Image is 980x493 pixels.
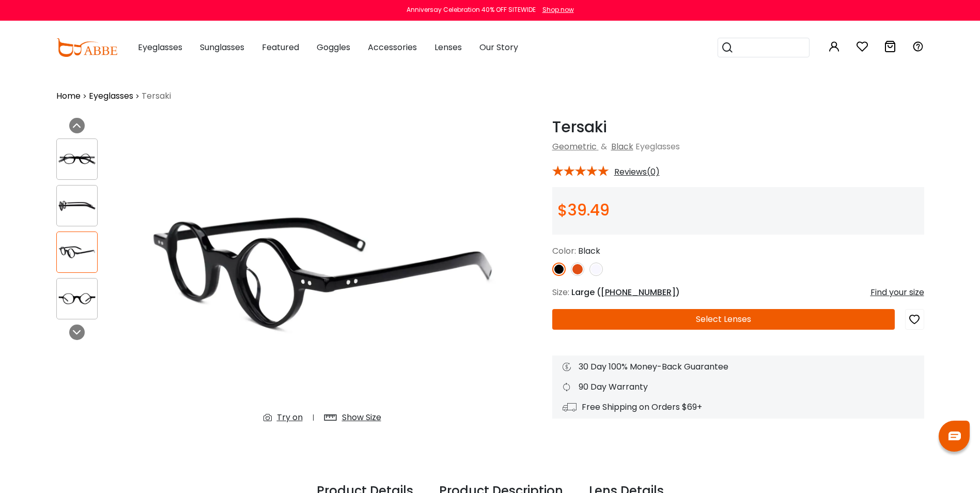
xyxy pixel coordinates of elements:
[277,411,303,424] div: Try on
[479,41,518,53] span: Our Story
[407,5,536,14] div: Anniversay Celebration 40% OFF SITEWIDE
[138,41,182,53] span: Eyeglasses
[56,90,81,102] a: Home
[611,141,633,152] a: Black
[342,411,381,424] div: Show Size
[601,286,676,298] span: [PHONE_NUMBER]
[56,38,117,57] img: abbeglasses.com
[552,245,576,257] span: Color:
[434,41,462,53] span: Lenses
[317,41,350,53] span: Goggles
[57,196,97,216] img: Tersaki Black TR Eyeglasses , Fashion , NosePads Frames from ABBE Glasses
[200,41,244,53] span: Sunglasses
[571,286,680,298] span: Large ( )
[552,141,597,152] a: Geometric
[57,242,97,263] img: Tersaki Black TR Eyeglasses , Fashion , NosePads Frames from ABBE Glasses
[89,90,133,102] a: Eyeglasses
[142,90,171,102] span: Tersaki
[599,141,609,152] span: &
[134,118,511,432] img: Tersaki Black TR Eyeglasses , Fashion , NosePads Frames from ABBE Glasses
[368,41,417,53] span: Accessories
[57,149,97,170] img: Tersaki Black TR Eyeglasses , Fashion , NosePads Frames from ABBE Glasses
[57,289,97,309] img: Tersaki Black TR Eyeglasses , Fashion , NosePads Frames from ABBE Glasses
[563,381,914,393] div: 90 Day Warranty
[870,286,924,299] div: Find your size
[552,286,569,298] span: Size:
[557,199,610,221] span: $39.49
[578,245,600,257] span: Black
[262,41,299,53] span: Featured
[552,309,895,330] button: Select Lenses
[542,5,574,14] div: Shop now
[552,118,924,136] h1: Tersaki
[563,361,914,373] div: 30 Day 100% Money-Back Guarantee
[537,5,574,14] a: Shop now
[563,401,914,413] div: Free Shipping on Orders $69+
[635,141,680,152] span: Eyeglasses
[948,432,961,440] img: chat
[614,167,660,177] span: Reviews(0)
